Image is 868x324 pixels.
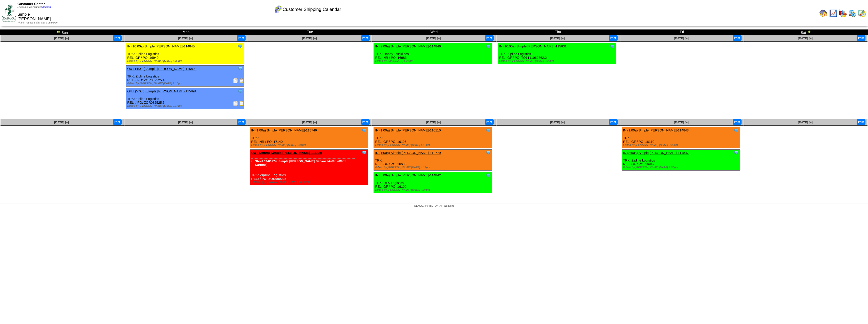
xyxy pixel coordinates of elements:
div: TRK: Zipline Logistics REL: GF / PO: TO1111062362.2 [498,43,616,64]
button: Print [733,35,742,41]
img: graph.gif [839,9,847,17]
a: [DATE] [+] [550,37,565,40]
div: Edited by [PERSON_NAME] [DATE] 3:26pm [499,60,616,63]
div: Edited by [PERSON_NAME] [DATE] 2:55pm [623,166,740,169]
button: Print [485,119,494,125]
a: Short 03-00274: Simple [PERSON_NAME] Banana Muffin (6/9oz Cartons) [255,159,346,167]
div: TRK: Zipline Logistics REL: / PO: ZOR082525.5 [126,88,244,109]
span: [DATE] [+] [674,37,689,40]
span: [DATE] [+] [178,37,193,40]
td: Fri [620,30,744,35]
img: arrowleft.gif [56,30,60,34]
a: IN (8:00a) Simple [PERSON_NAME]-114842 [375,173,441,177]
div: Edited by [PERSON_NAME] [DATE] 2:17pm [127,104,244,107]
a: IN (1:00a) Simple [PERSON_NAME]-112779 [375,151,441,155]
a: [DATE] [+] [798,121,813,124]
a: (logout) [42,6,51,9]
button: Print [857,35,865,41]
div: Edited by [PERSON_NAME] [DATE] 4:18pm [375,166,492,169]
div: TRK: Zipline Logistics REL: / PO: ZOR090225 [250,150,368,185]
a: [DATE] [+] [54,121,69,124]
a: IN (10:00a) Simple [PERSON_NAME]-114845 [127,44,195,48]
td: Wed [372,30,496,35]
button: Print [113,35,122,41]
button: Print [609,119,618,125]
a: IN (8:00a) Simple [PERSON_NAME]-114847 [623,151,689,155]
img: ZoRoCo_Logo(Green%26Foil)%20jpg.webp [2,5,16,21]
div: TRK: REL: GF / PO: 16195 [374,127,492,148]
a: OUT (5:00p) Simple [PERSON_NAME]-115891 [127,89,197,93]
div: TRK: Zipline Logistics REL: GF / PO: 16942 [622,150,740,171]
a: IN (1:00a) Simple [PERSON_NAME]-114843 [623,128,689,132]
a: [DATE] [+] [178,121,193,124]
button: Print [113,119,122,125]
img: calendarprod.gif [848,9,856,17]
td: Tue [248,30,372,35]
a: IN (1:00a) Simple [PERSON_NAME]-110110 [375,128,441,132]
img: Tooltip [734,128,739,133]
span: Logged in as Avanpelt [17,6,51,9]
img: line_graph.gif [829,9,837,17]
a: IN (10:00a) Simple [PERSON_NAME]-115631 [499,44,567,48]
img: Bill of Lading [239,78,244,83]
button: Print [733,119,742,125]
img: Bill of Lading [239,101,244,106]
a: OUT (4:00p) Simple [PERSON_NAME]-115890 [127,67,197,71]
img: Tooltip [238,44,243,49]
div: Edited by [PERSON_NAME] [DATE] 2:31pm [251,144,368,147]
a: [DATE] [+] [798,37,813,40]
img: Packing Slip [233,101,238,106]
button: Print [237,35,246,41]
span: Simple [PERSON_NAME] [17,12,51,21]
img: Tooltip [238,66,243,71]
div: TRK: REL: NR / PO: 17140 [250,127,368,148]
a: [DATE] [+] [426,121,441,124]
img: Tooltip [734,150,739,155]
div: Edited by [PERSON_NAME] [DATE] 4:13pm [375,144,492,147]
td: Sun [0,30,124,35]
a: [DATE] [+] [54,37,69,40]
div: Edited by [PERSON_NAME] [DATE] 6:32pm [127,60,244,63]
a: [DATE] [+] [550,121,565,124]
td: Sat [744,30,868,35]
a: [DATE] [+] [426,37,441,40]
img: Tooltip [238,89,243,94]
td: Mon [124,30,248,35]
img: arrowright.gif [807,30,811,34]
a: [DATE] [+] [302,37,317,40]
div: TRK: Zipline Logistics REL: / PO: ZOR082525.4 [126,66,244,87]
div: TRK: REL: GF / PO: 16110 [622,127,740,148]
div: Edited by [PERSON_NAME] [DATE] 12:25pm [251,181,368,184]
div: TRK: RLS Logistics REL: GF / PO: 16109 [374,172,492,193]
a: [DATE] [+] [302,121,317,124]
td: Thu [496,30,620,35]
button: Print [857,119,865,125]
button: Print [361,119,370,125]
span: [DATE] [+] [674,121,689,124]
div: Edited by [PERSON_NAME] [DATE] 2:28pm [623,144,740,147]
img: Tooltip [486,173,491,178]
img: Tooltip [362,150,367,155]
button: Print [237,119,246,125]
a: IN (1:00a) Simple [PERSON_NAME]-115746 [251,128,317,132]
div: Edited by [PERSON_NAME] [DATE] 7:37pm [375,188,492,192]
img: Packing Slip [233,78,238,83]
div: TRK: REL: GF / PO: 16686 [374,150,492,171]
img: calendarcustomer.gif [274,5,282,13]
button: Print [609,35,618,41]
div: TRK: Handy Trucklines REL: NR / PO: 16983 [374,43,492,64]
div: Edited by Bpali [DATE] 6:29pm [375,60,492,63]
img: Tooltip [486,150,491,155]
div: Edited by [PERSON_NAME] [DATE] 2:15pm [127,82,244,85]
img: home.gif [819,9,828,17]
